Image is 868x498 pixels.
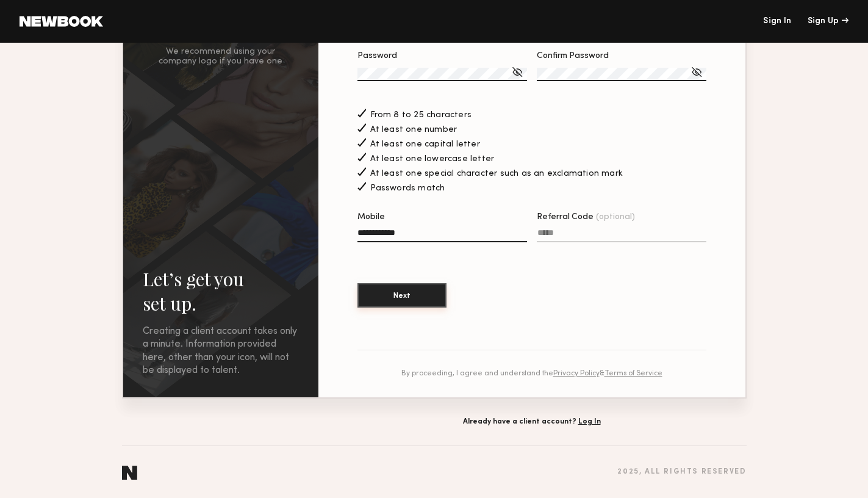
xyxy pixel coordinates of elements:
div: Confirm Password [537,52,706,60]
a: Terms of Service [604,370,662,377]
div: 2025 , all rights reserved [617,468,746,476]
div: Mobile [357,213,527,222]
div: Referral Code [537,213,706,222]
a: Sign In [763,17,791,26]
div: We recommend using your company logo if you have one [159,47,282,67]
span: Passwords match [370,184,445,193]
span: (optional) [596,213,635,222]
input: Referral Code(optional) [537,228,706,242]
span: From 8 to 25 characters [370,111,472,120]
input: Confirm Password [537,68,706,81]
input: Mobile [357,228,527,242]
span: At least one capital letter [370,140,480,149]
div: Creating a client account takes only a minute. Information provided here, other than your icon, w... [143,325,299,378]
div: Sign Up [808,17,848,26]
a: Log In [578,418,601,425]
div: By proceeding, I agree and understand the & [357,370,706,378]
input: Password [357,68,527,81]
button: Next [357,283,447,308]
span: At least one number [370,126,457,134]
span: At least one special character such as an exclamation mark [370,170,623,178]
span: At least one lowercase letter [370,155,495,164]
a: Privacy Policy [553,370,600,377]
div: Password [357,52,527,60]
h2: Let’s get you set up. [143,267,299,316]
div: Already have a client account? [317,418,747,426]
